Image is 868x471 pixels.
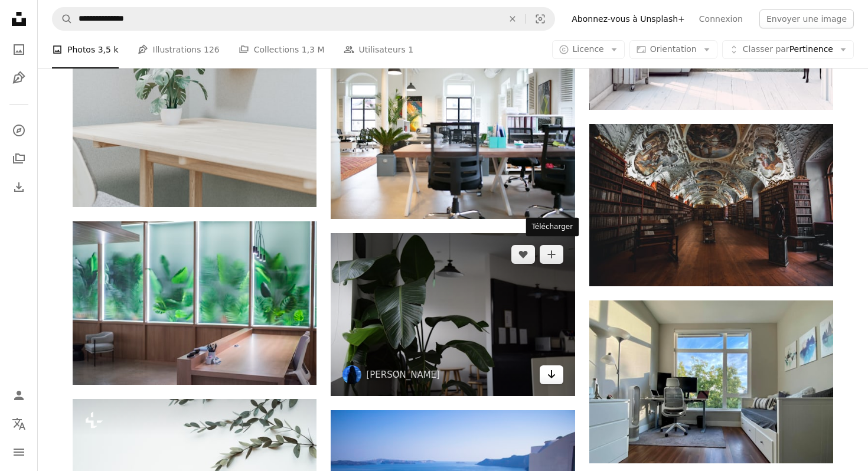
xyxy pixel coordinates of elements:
[53,8,73,30] button: Rechercher sur Unsplash
[564,9,692,28] a: Abonnez-vous à Unsplash+
[7,7,31,33] a: Accueil — Unsplash
[204,43,220,56] span: 126
[138,31,220,68] a: Illustrations 126
[692,9,750,28] a: Connexion
[52,7,555,31] form: Rechercher des visuels sur tout le site
[7,384,31,407] a: Connexion / S’inscrire
[7,412,31,436] button: Langue
[589,300,833,463] img: une chambre avec un bureau et une chaise
[526,8,554,30] button: Recherche de visuels
[302,43,325,56] span: 1,3 M
[540,245,563,264] button: Ajouter à la collection
[7,38,31,61] a: Photos
[7,66,31,90] a: Illustrations
[629,40,717,59] button: Orientation
[511,245,535,264] button: J’aime
[73,297,316,308] a: sèche-cheveux blanc et noir sur table en bois marron
[722,40,854,59] button: Classer parPertinence
[552,40,625,59] button: Licence
[650,44,697,54] span: Orientation
[589,199,833,210] a: Photo de bibliothèque avec plafond religieux en relief
[743,44,833,55] span: Pertinence
[7,440,31,464] button: Menu
[573,44,604,54] span: Licence
[344,31,414,68] a: Utilisateurs 1
[540,365,563,384] a: Télécharger
[759,9,854,28] button: Envoyer une image
[331,132,575,143] a: chaises à côté de la table
[7,147,31,171] a: Collections
[366,369,440,381] a: [PERSON_NAME]
[589,124,833,286] img: Photo de bibliothèque avec plafond religieux en relief
[743,44,789,54] span: Classer par
[342,365,361,384] img: Accéder au profil de Cici Hung
[7,119,31,142] a: Explorer
[408,43,413,56] span: 1
[500,8,526,30] button: Effacer
[331,233,575,396] img: plante à feuilles vertes
[7,175,31,199] a: Historique de téléchargement
[73,221,316,384] img: sèche-cheveux blanc et noir sur table en bois marron
[526,218,579,237] div: Télécharger
[331,309,575,319] a: plante à feuilles vertes
[331,56,575,218] img: chaises à côté de la table
[589,377,833,387] a: une chambre avec un bureau et une chaise
[239,31,325,68] a: Collections 1,3 M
